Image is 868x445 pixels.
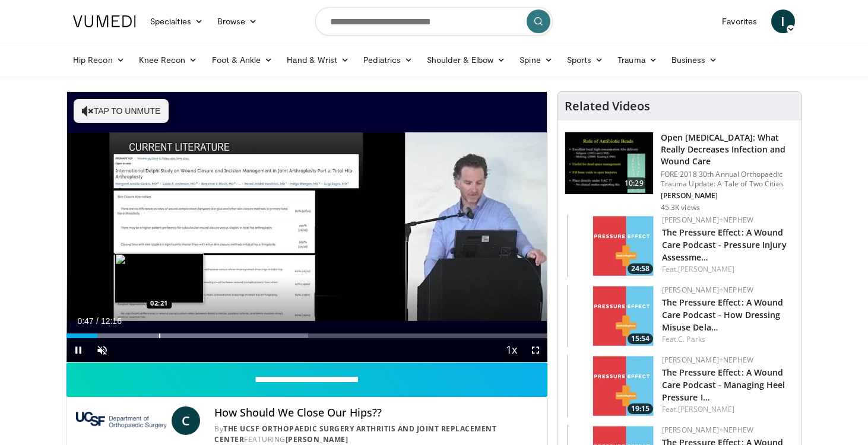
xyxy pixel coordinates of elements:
button: Pause [66,338,90,362]
span: 0:47 [77,316,93,326]
a: The UCSF Orthopaedic Surgery Arthritis and Joint Replacement Center [214,424,496,444]
img: image.jpeg [115,253,204,303]
a: Business [664,48,725,72]
span: / [96,316,99,326]
div: Progress Bar [66,333,547,338]
a: C [172,406,200,435]
a: [PERSON_NAME]+Nephew [662,355,753,365]
div: Feat. [662,404,792,415]
a: Knee Recon [132,48,205,72]
a: The Pressure Effect: A Wound Care Podcast - How Dressing Misuse Dela… [662,297,784,333]
img: ded7be61-cdd8-40fc-98a3-de551fea390e.150x105_q85_crop-smart_upscale.jpg [565,132,653,194]
p: 45.3K views [661,203,700,212]
button: Unmute [90,338,114,362]
span: 12:16 [101,316,122,326]
a: 24:58 [567,215,656,277]
a: Spine [512,48,559,72]
span: 24:58 [628,263,653,274]
a: Shoulder & Elbow [420,48,512,72]
a: The Pressure Effect: A Wound Care Podcast - Managing Heel Pressure I… [662,367,785,403]
a: Hip Recon [66,48,132,72]
a: [PERSON_NAME]+Nephew [662,425,753,435]
a: [PERSON_NAME]+Nephew [662,215,753,225]
a: I [771,9,795,33]
a: Browse [210,9,265,33]
a: Trauma [610,48,664,72]
a: C. Parks [678,334,705,344]
span: 10:29 [620,177,648,189]
div: By FEATURING [214,424,537,445]
div: Feat. [662,264,792,275]
span: 19:15 [628,403,653,414]
h3: Open [MEDICAL_DATA]: What Really Decreases Infection and Wound Care [661,132,794,167]
div: Feat. [662,334,792,345]
button: Tap to unmute [74,99,169,123]
a: Hand & Wrist [280,48,356,72]
a: Sports [560,48,611,72]
button: Fullscreen [524,338,547,362]
h4: How Should We Close Our Hips?? [214,406,537,419]
a: [PERSON_NAME] [678,264,734,274]
a: Specialties [143,9,210,33]
a: [PERSON_NAME] [678,404,734,414]
a: Pediatrics [356,48,420,72]
img: VuMedi Logo [73,15,136,27]
a: 19:15 [567,355,656,417]
p: FORE 2018 30th Annual Orthopaedic Trauma Update: A Tale of Two Cities [661,170,794,189]
a: The Pressure Effect: A Wound Care Podcast - Pressure Injury Assessme… [662,227,787,263]
video-js: Video Player [66,92,547,363]
a: [PERSON_NAME]+Nephew [662,285,753,295]
span: 15:54 [628,333,653,344]
a: 10:29 Open [MEDICAL_DATA]: What Really Decreases Infection and Wound Care FORE 2018 30th Annual O... [565,132,794,212]
img: 61e02083-5525-4adc-9284-c4ef5d0bd3c4.150x105_q85_crop-smart_upscale.jpg [567,285,656,347]
p: [PERSON_NAME] [661,191,794,201]
img: The UCSF Orthopaedic Surgery Arthritis and Joint Replacement Center [76,406,167,435]
img: 60a7b2e5-50df-40c4-868a-521487974819.150x105_q85_crop-smart_upscale.jpg [567,355,656,417]
h4: Related Videos [565,99,650,113]
a: Foot & Ankle [205,48,280,72]
input: Search topics, interventions [315,7,553,36]
a: 15:54 [567,285,656,347]
img: 2a658e12-bd38-46e9-9f21-8239cc81ed40.150x105_q85_crop-smart_upscale.jpg [567,215,656,277]
button: Playback Rate [500,338,524,362]
a: [PERSON_NAME] [286,434,349,444]
a: Favorites [715,9,764,33]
